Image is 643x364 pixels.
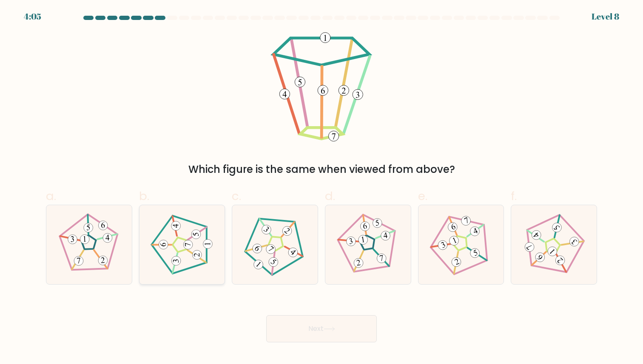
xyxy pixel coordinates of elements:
[51,162,592,177] div: Which figure is the same when viewed from above?
[418,188,427,204] span: e.
[325,188,335,204] span: d.
[592,10,619,23] div: Level 8
[511,188,517,204] span: f.
[24,10,41,23] div: 4:05
[232,188,241,204] span: c.
[46,188,56,204] span: a.
[266,315,377,342] button: Next
[139,188,149,204] span: b.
